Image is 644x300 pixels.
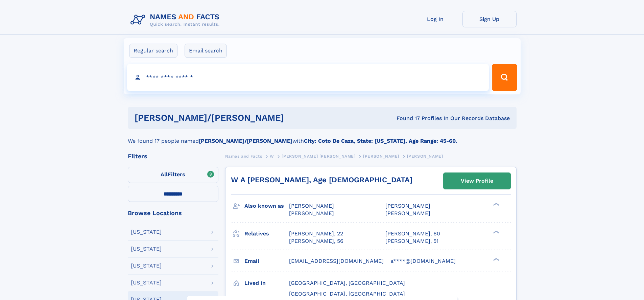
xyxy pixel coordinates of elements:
[185,44,227,58] label: Email search
[363,154,399,159] span: [PERSON_NAME]
[492,202,500,207] div: ❯
[135,114,340,122] h1: [PERSON_NAME]/[PERSON_NAME]
[244,255,289,267] h3: Email
[444,173,510,189] a: View Profile
[289,210,334,216] span: [PERSON_NAME]
[462,11,517,27] a: Sign Up
[340,115,510,122] div: Found 17 Profiles In Our Records Database
[408,11,462,27] a: Log In
[128,167,218,183] label: Filters
[131,263,162,269] div: [US_STATE]
[289,237,343,245] a: [PERSON_NAME], 56
[289,258,384,264] span: [EMAIL_ADDRESS][DOMAIN_NAME]
[128,11,225,29] img: Logo Names and Facts
[131,229,162,235] div: [US_STATE]
[304,138,456,144] b: City: Coto De Caza, State: [US_STATE], Age Range: 45-60
[129,44,177,58] label: Regular search
[128,129,517,145] div: We found 17 people named with .
[385,230,440,237] a: [PERSON_NAME], 60
[282,152,355,160] a: [PERSON_NAME] [PERSON_NAME]
[244,228,289,239] h3: Relatives
[282,154,355,159] span: [PERSON_NAME] [PERSON_NAME]
[385,203,430,209] span: [PERSON_NAME]
[492,230,500,234] div: ❯
[128,153,218,159] div: Filters
[289,291,405,297] span: [GEOGRAPHIC_DATA], [GEOGRAPHIC_DATA]
[289,280,405,286] span: [GEOGRAPHIC_DATA], [GEOGRAPHIC_DATA]
[128,210,218,216] div: Browse Locations
[231,176,412,184] a: W A [PERSON_NAME], Age [DEMOGRAPHIC_DATA]
[289,203,334,209] span: [PERSON_NAME]
[244,200,289,212] h3: Also known as
[492,257,500,261] div: ❯
[199,138,292,144] b: [PERSON_NAME]/[PERSON_NAME]
[363,152,399,160] a: [PERSON_NAME]
[270,152,274,160] a: W
[461,173,493,189] div: View Profile
[289,230,343,237] a: [PERSON_NAME], 22
[127,64,489,91] input: search input
[161,171,168,178] span: All
[385,210,430,216] span: [PERSON_NAME]
[492,64,517,91] button: Search Button
[131,246,162,252] div: [US_STATE]
[244,277,289,289] h3: Lived in
[270,154,274,159] span: W
[225,152,262,160] a: Names and Facts
[385,237,438,245] a: [PERSON_NAME], 51
[131,280,162,285] div: [US_STATE]
[407,154,443,159] span: [PERSON_NAME]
